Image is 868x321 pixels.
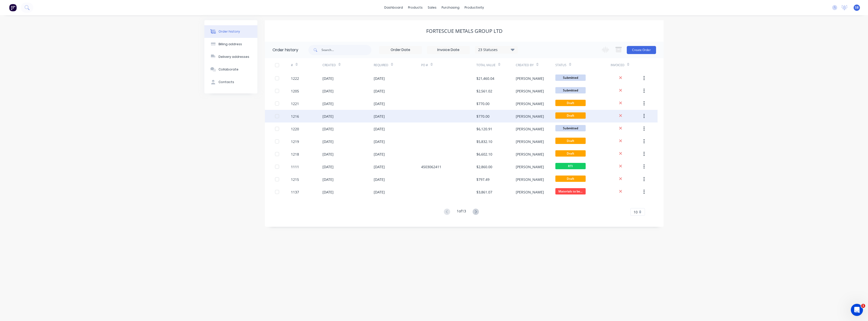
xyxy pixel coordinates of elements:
a: dashboard [382,4,405,11]
span: Draft [555,112,586,119]
button: Order history [204,25,257,38]
div: 1216 [291,114,299,119]
div: Invoiced [611,58,642,72]
span: SB [855,5,859,10]
span: Submitted [555,75,586,81]
div: 1220 [291,126,299,132]
div: $21,460.04 [476,76,494,81]
div: 1 of 13 [457,208,466,216]
span: 10 [634,209,638,215]
div: [DATE] [374,88,385,94]
div: $770.00 [476,101,490,106]
div: $2,561.02 [476,88,492,94]
div: Collaborate [219,67,238,72]
span: Submitted [555,87,586,93]
div: [DATE] [374,114,385,119]
div: # [291,58,322,72]
div: Status [555,63,566,67]
div: $3,861.07 [476,189,492,195]
button: Contacts [204,76,257,88]
div: [PERSON_NAME] [516,189,544,195]
div: [PERSON_NAME] [516,164,544,169]
div: Required [374,58,421,72]
div: Required [374,63,388,67]
div: 23 Statuses [475,47,518,53]
span: Submitted [555,125,586,131]
div: FORTESCUE METALS GROUP LTD [426,28,503,34]
div: [DATE] [374,101,385,106]
div: 1222 [291,76,299,81]
div: Total Value [476,63,496,67]
div: $770.00 [476,114,490,119]
div: $6,120.91 [476,126,492,132]
div: products [405,4,425,11]
div: [PERSON_NAME] [516,88,544,94]
div: sales [425,4,439,11]
div: [DATE] [374,164,385,169]
div: 1221 [291,101,299,106]
div: [PERSON_NAME] [516,76,544,81]
div: [PERSON_NAME] [516,152,544,157]
span: Draft [555,176,586,182]
div: [DATE] [322,114,334,119]
div: Status [555,58,611,72]
div: [DATE] [322,88,334,94]
div: [DATE] [322,139,334,144]
div: 1137 [291,189,299,195]
div: Billing address [219,42,242,46]
div: [DATE] [322,152,334,157]
div: 1219 [291,139,299,144]
div: purchasing [439,4,462,11]
div: [PERSON_NAME] [516,101,544,106]
iframe: Intercom live chat [851,304,863,316]
input: Order Date [379,46,422,54]
span: 1 [861,304,865,308]
span: Draft [555,138,586,144]
button: Delivery addresses [204,51,257,63]
span: RTI [555,163,586,169]
div: [DATE] [374,126,385,132]
div: [DATE] [374,177,385,182]
div: 1218 [291,152,299,157]
div: [DATE] [322,189,334,195]
div: $5,832.10 [476,139,492,144]
div: Total Value [476,58,516,72]
div: Invoiced [611,63,625,67]
div: [DATE] [374,152,385,157]
input: Search... [321,45,371,55]
div: productivity [462,4,486,11]
div: [DATE] [322,164,334,169]
div: 1215 [291,177,299,182]
div: Created By [516,58,555,72]
div: Created [322,58,374,72]
div: PO # [421,63,428,67]
div: # [291,63,293,67]
div: $2,860.00 [476,164,492,169]
input: Invoice Date [427,46,470,54]
div: Order history [273,47,298,53]
div: [DATE] [322,177,334,182]
div: [DATE] [374,139,385,144]
div: 1111 [291,164,299,169]
button: Collaborate [204,63,257,76]
span: Draft [555,100,586,106]
div: 1205 [291,88,299,94]
div: Created [322,63,336,67]
div: [PERSON_NAME] [516,126,544,132]
div: [DATE] [322,101,334,106]
div: $797.49 [476,177,490,182]
span: Materials to be... [555,188,586,194]
div: [DATE] [374,189,385,195]
div: 4503062411 [421,164,441,169]
img: Factory [9,4,17,11]
span: Draft [555,150,586,157]
div: Created By [516,63,534,67]
button: Create Order [627,46,656,54]
div: $6,602.10 [476,152,492,157]
div: Delivery addresses [219,55,249,59]
div: [PERSON_NAME] [516,177,544,182]
div: Order history [219,29,240,34]
div: [DATE] [374,76,385,81]
button: Billing address [204,38,257,51]
div: [PERSON_NAME] [516,114,544,119]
